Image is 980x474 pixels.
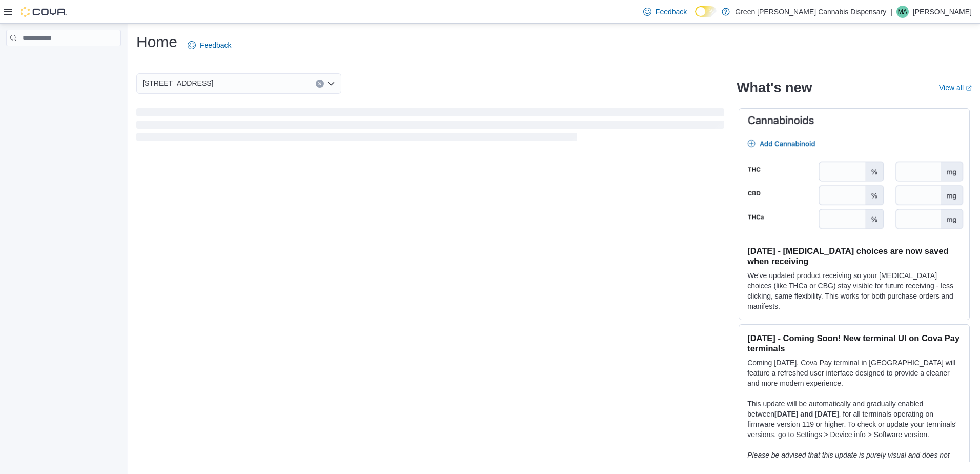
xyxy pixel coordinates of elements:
h3: [DATE] - [MEDICAL_DATA] choices are now saved when receiving [747,246,961,266]
span: [STREET_ADDRESS] [142,77,213,89]
h3: [DATE] - Coming Soon! New terminal UI on Cova Pay terminals [747,333,961,353]
p: [PERSON_NAME] [913,6,972,18]
span: Loading [136,110,724,143]
a: Feedback [183,35,235,55]
h2: What's new [737,80,812,96]
p: | [890,6,892,18]
p: We've updated product receiving so your [MEDICAL_DATA] choices (like THCa or CBG) stay visible fo... [747,270,961,311]
nav: Complex example [6,48,121,73]
input: Dark Mode [695,6,717,17]
div: Mark Akers [896,6,909,18]
span: Dark Mode [695,17,696,17]
button: Clear input [316,80,324,88]
p: Green [PERSON_NAME] Cannabis Dispensary [735,6,886,18]
h1: Home [136,32,177,52]
a: Feedback [639,2,691,22]
span: Feedback [200,40,231,50]
img: Cova [21,7,67,17]
p: This update will be automatically and gradually enabled between , for all terminals operating on ... [747,399,961,440]
svg: External link [966,85,972,91]
em: Please be advised that this update is purely visual and does not impact payment functionality. [747,451,950,469]
span: MA [898,6,907,18]
span: Feedback [656,7,687,17]
a: View allExternal link [939,84,972,92]
p: Coming [DATE], Cova Pay terminal in [GEOGRAPHIC_DATA] will feature a refreshed user interface des... [747,358,961,388]
button: Open list of options [327,80,335,88]
strong: [DATE] and [DATE] [774,410,839,418]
